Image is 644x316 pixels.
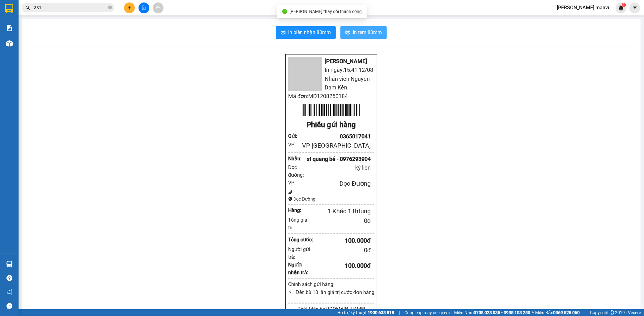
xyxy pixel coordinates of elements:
[288,92,374,101] li: Mã đơn: MD1208250184
[288,196,374,202] div: Dọc Đường
[288,190,292,194] span: phone
[288,245,313,261] div: Người gửi trả:
[553,310,580,315] strong: 0369 525 060
[288,305,374,313] div: Phát triển bởi [DOMAIN_NAME]
[290,9,362,14] span: [PERSON_NAME] thay đổi thành công
[310,163,371,172] div: kỳ liên
[313,245,371,255] div: 0 đ
[306,206,371,216] div: 1 Khác 1 thfung
[288,163,310,179] div: Dọc đường:
[353,28,382,36] span: In tem 80mm
[288,280,374,288] div: Chính sách gửi hàng:
[142,6,146,10] span: file-add
[294,288,374,296] li: Đền bù 10 lần giá trị cước đơn hàng
[6,275,12,281] span: question-circle
[288,66,374,74] li: In ngày: 15:41 12/08
[108,5,112,11] span: close-circle
[65,36,111,49] div: Nhận: Dọc Đường
[6,303,12,309] span: message
[288,119,374,131] div: Phiếu gửi hàng
[340,26,387,39] button: printerIn tem 80mm
[368,310,394,315] strong: 1900 633 818
[337,309,394,316] span: Hỗ trợ kỹ thuật:
[313,236,371,245] div: 100.000 đ
[404,309,453,316] span: Cung cấp máy in - giấy in:
[299,141,371,150] div: VP [GEOGRAPHIC_DATA]
[632,5,638,11] span: caret-down
[288,216,313,232] div: Tổng giá trị:
[5,36,62,49] div: Gửi: VP [GEOGRAPHIC_DATA]
[6,25,13,31] img: solution-icon
[299,132,371,141] div: 0365017041
[288,206,306,214] div: Hàng:
[454,309,530,316] span: Miền Nam
[34,4,107,11] input: Tìm tên, số ĐT hoặc mã đơn
[399,309,400,316] span: |
[288,141,299,149] div: VP:
[276,26,336,39] button: printerIn biên nhận 80mm
[584,309,585,316] span: |
[288,261,313,276] div: Người nhận trả:
[288,197,292,201] span: environment
[299,155,371,163] div: st quang bé - 0976293904
[299,179,371,188] div: Dọc Đường
[532,311,534,314] span: ⚪️
[281,30,286,36] span: printer
[345,30,350,36] span: printer
[153,2,164,13] button: aim
[610,310,614,315] span: copyright
[108,6,112,9] span: close-circle
[474,310,530,315] strong: 0708 023 035 - 0935 103 250
[26,6,30,10] span: search
[288,155,299,162] div: Nhận :
[629,2,640,13] button: caret-down
[552,4,616,11] span: [PERSON_NAME].manvu
[288,28,331,36] span: In biên nhận 80mm
[288,132,299,140] div: Gửi :
[288,179,299,187] div: VP:
[623,3,625,7] span: 1
[5,4,13,13] img: logo-vxr
[127,6,132,10] span: plus
[313,261,371,271] div: 100.000 đ
[124,2,135,13] button: plus
[282,9,287,14] span: check-circle
[622,3,626,7] sup: 1
[288,75,374,92] li: Nhân viên: Nguyên Dam Kền
[288,236,313,244] div: Tổng cước:
[36,26,79,33] text: MD1208250202
[618,5,624,11] img: icon-new-feature
[139,2,149,13] button: file-add
[6,40,13,47] img: warehouse-icon
[6,289,12,295] span: notification
[313,216,371,226] div: 0 đ
[156,6,160,10] span: aim
[6,261,13,267] img: warehouse-icon
[288,57,374,66] li: [PERSON_NAME]
[535,309,580,316] span: Miền Bắc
